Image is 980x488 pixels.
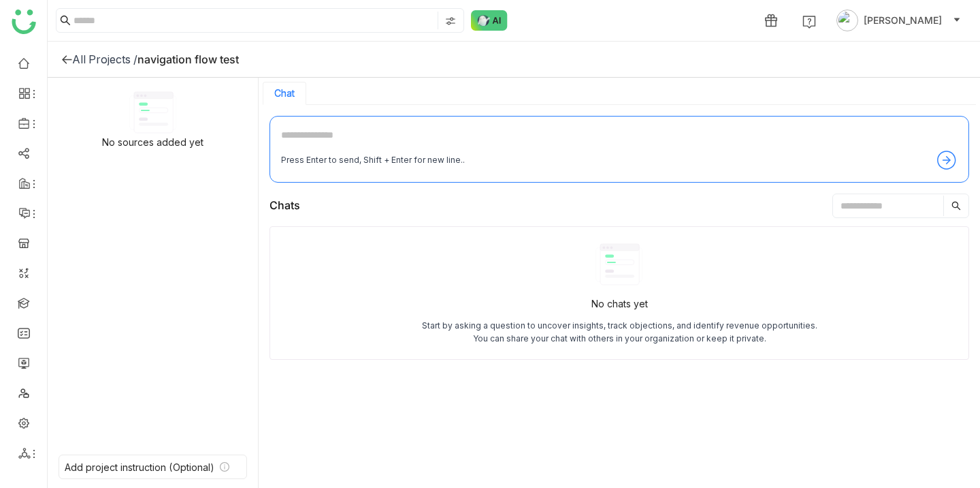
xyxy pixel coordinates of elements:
[591,296,648,311] div: No chats yet
[802,15,816,29] img: help.svg
[274,88,295,99] button: Chat
[102,136,203,148] div: No sources added yet
[834,10,964,31] button: [PERSON_NAME]
[269,197,300,214] div: Chats
[471,10,508,31] img: ask-buddy-normal.svg
[281,154,465,167] div: Press Enter to send, Shift + Enter for new line..
[12,10,36,34] img: logo
[137,52,239,66] div: navigation flow test
[864,13,942,28] span: [PERSON_NAME]
[445,16,456,27] img: search-type.svg
[836,10,858,31] img: avatar
[65,461,214,473] div: Add project instruction (Optional)
[421,320,818,346] div: Start by asking a question to uncover insights, track objections, and identify revenue opportunit...
[72,52,137,66] div: All Projects /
